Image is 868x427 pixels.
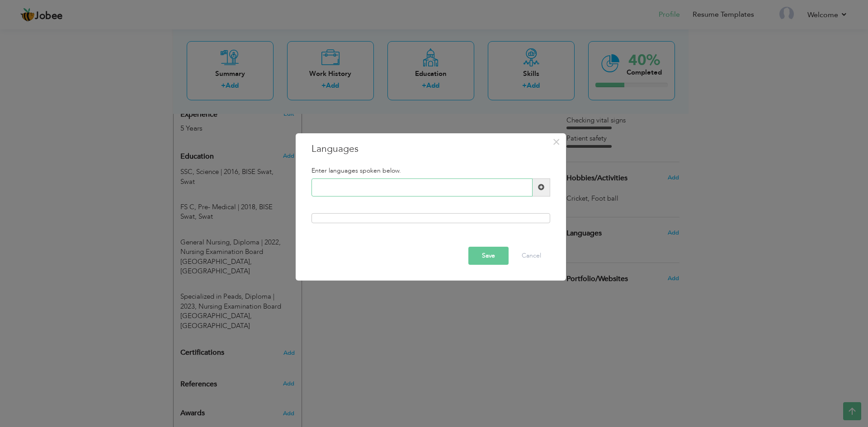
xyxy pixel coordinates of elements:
button: Save [468,247,509,265]
button: Cancel [513,247,550,265]
span: × [552,133,560,150]
button: Close [549,134,564,149]
h3: Languages [311,142,550,155]
h5: Enter languages spoken below. [311,167,550,174]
